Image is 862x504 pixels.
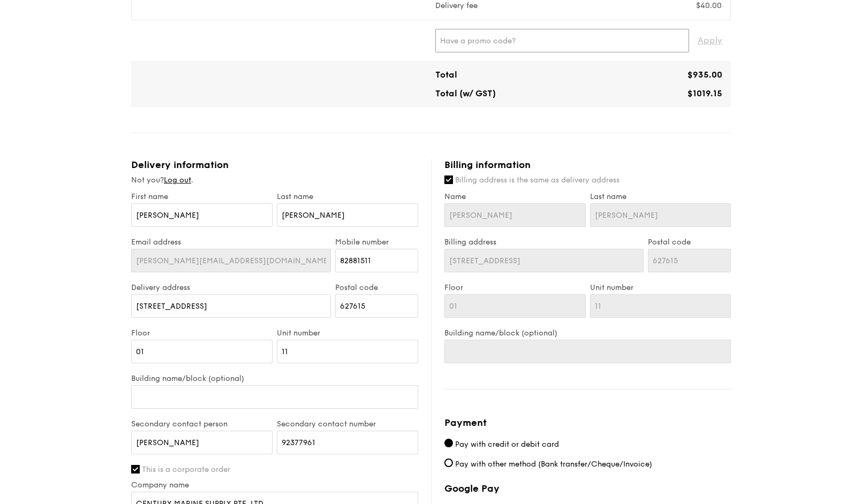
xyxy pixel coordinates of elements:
[590,192,731,201] label: Last name
[444,439,453,447] input: Pay with credit or debit card
[687,70,722,80] span: $935.00
[444,159,531,171] span: Billing information
[648,238,731,247] label: Postal code
[335,283,418,292] label: Postal code
[590,283,731,292] label: Unit number
[435,88,496,98] span: Total (w/ GST)
[444,459,453,467] input: Pay with other method (Bank transfer/Cheque/Invoice)
[277,192,418,201] label: Last name
[131,238,331,247] label: Email address
[435,70,457,80] span: Total
[687,88,722,98] span: $1019.15
[131,192,273,201] label: First name
[435,1,478,10] span: Delivery fee
[455,440,559,449] span: Pay with credit or debit card
[131,175,418,186] div: Not you? .
[142,465,230,474] span: This is a corporate order
[277,419,418,429] label: Secondary contact number
[444,329,731,338] label: Building name/block (optional)
[455,175,619,185] span: Billing address is the same as delivery address
[164,175,191,185] a: Log out
[277,329,418,338] label: Unit number
[131,159,229,171] span: Delivery information
[131,283,331,292] label: Delivery address
[455,460,652,469] span: Pay with other method (Bank transfer/Cheque/Invoice)
[335,238,418,247] label: Mobile number
[131,374,418,383] label: Building name/block (optional)
[444,192,586,201] label: Name
[444,483,731,494] label: Google Pay
[444,415,731,430] h4: Payment
[131,480,418,490] label: Company name
[131,419,273,429] label: Secondary contact person
[444,283,586,292] label: Floor
[698,29,722,52] span: Apply
[435,29,689,52] input: Have a promo code?
[696,1,722,10] span: $40.00
[131,465,140,474] input: This is a corporate order
[444,238,644,247] label: Billing address
[444,175,453,184] input: Billing address is the same as delivery address
[131,329,273,338] label: Floor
